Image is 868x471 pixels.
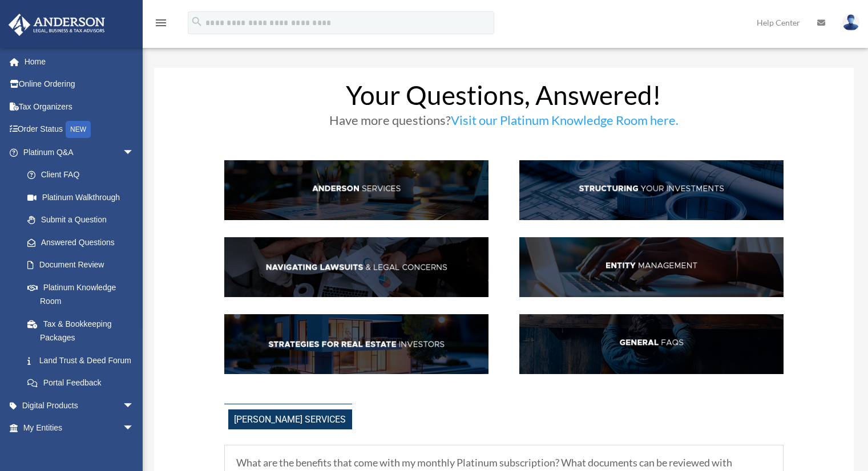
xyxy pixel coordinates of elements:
[123,141,146,164] span: arrow_drop_down
[66,121,91,138] div: NEW
[8,417,151,440] a: My Entitiesarrow_drop_down
[224,314,488,374] img: StratsRE_hdr
[191,15,203,28] i: search
[451,112,679,133] a: Visit our Platinum Knowledge Room here.
[842,14,859,31] img: User Pic
[224,114,784,132] h3: Have more questions?
[8,394,151,417] a: Digital Productsarrow_drop_down
[154,20,168,30] a: menu
[16,186,151,209] a: Platinum Walkthrough
[123,417,146,440] span: arrow_drop_down
[16,372,151,395] a: Portal Feedback
[228,409,352,429] span: [PERSON_NAME] Services
[8,50,151,73] a: Home
[8,118,151,141] a: Order StatusNEW
[8,73,151,96] a: Online Ordering
[224,160,488,220] img: AndServ_hdr
[224,82,784,114] h1: Your Questions, Answered!
[519,237,784,297] img: EntManag_hdr
[16,349,151,372] a: Land Trust & Deed Forum
[224,237,488,297] img: NavLaw_hdr
[8,141,151,164] a: Platinum Q&Aarrow_drop_down
[5,14,108,36] img: Anderson Advisors Platinum Portal
[16,254,151,277] a: Document Review
[123,394,146,417] span: arrow_drop_down
[8,95,151,118] a: Tax Organizers
[519,314,784,374] img: GenFAQ_hdr
[519,160,784,220] img: StructInv_hdr
[16,312,151,349] a: Tax & Bookkeeping Packages
[16,164,146,186] a: Client FAQ
[16,231,151,254] a: Answered Questions
[16,276,151,312] a: Platinum Knowledge Room
[154,16,168,30] i: menu
[16,209,151,232] a: Submit a Question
